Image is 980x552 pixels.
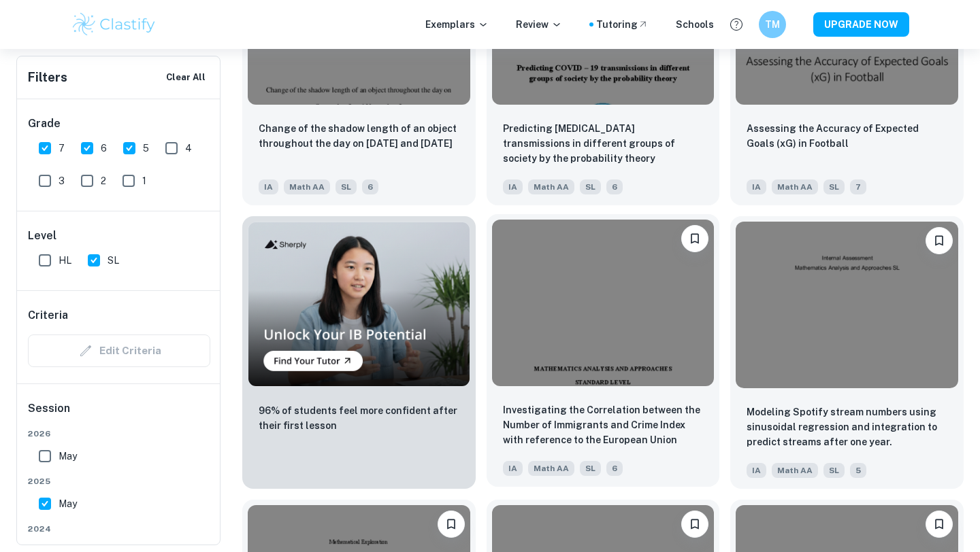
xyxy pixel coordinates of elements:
[28,475,210,487] span: 2025
[503,461,523,476] span: IA
[926,227,953,254] button: Bookmark
[681,511,708,538] button: Bookmark
[725,13,748,36] button: Help and Feedback
[772,179,818,194] span: Math AA
[765,17,781,32] h6: TM
[248,222,470,387] img: Thumbnail
[284,179,330,194] span: Math AA
[59,173,65,188] span: 3
[28,428,210,440] span: 2026
[59,141,65,156] span: 7
[516,17,562,32] p: Review
[503,121,704,166] p: Predicting COVID – 19 transmissions in different groups of society by the probability theory
[259,403,459,433] p: 96% of students feel more confident after their first lesson
[28,523,210,535] span: 2024
[242,216,476,489] a: Thumbnail96% of students feel more confident after their first lesson
[823,463,845,478] span: SL
[528,461,574,476] span: Math AA
[487,216,720,489] a: BookmarkInvestigating the Correlation between the Number of Immigrants and Crime Index with refer...
[425,17,489,32] p: Exemplars
[438,511,465,538] button: Bookmark
[736,222,958,388] img: Math AA IA example thumbnail: Modeling Spotify stream numbers using si
[59,496,77,511] span: May
[676,17,714,32] a: Schools
[336,179,357,194] span: SL
[503,402,704,449] p: Investigating the Correlation between the Number of Immigrants and Crime Index with reference to ...
[850,463,866,478] span: 5
[681,225,708,252] button: Bookmark
[71,11,157,38] img: Clastify logo
[101,173,106,188] span: 2
[143,141,149,156] span: 5
[747,121,947,151] p: Assessing the Accuracy of Expected Goals (xG) in Football
[580,461,601,476] span: SL
[813,12,909,37] button: UPGRADE NOW
[362,179,378,194] span: 6
[28,228,210,244] h6: Level
[606,461,623,476] span: 6
[503,179,523,194] span: IA
[259,121,459,151] p: Change of the shadow length of an object throughout the day on September 2 and November 2
[28,334,210,367] div: Criteria filters are unavailable when searching by topic
[59,253,71,268] span: HL
[259,179,278,194] span: IA
[823,179,845,194] span: SL
[759,11,786,38] button: TM
[850,179,866,194] span: 7
[492,220,715,386] img: Math AA IA example thumbnail: Investigating the Correlation between th
[596,17,649,32] a: Tutoring
[108,253,119,268] span: SL
[185,141,192,156] span: 4
[101,141,107,156] span: 6
[772,463,818,478] span: Math AA
[606,179,623,194] span: 6
[28,307,68,324] h6: Criteria
[747,179,766,194] span: IA
[28,68,67,87] h6: Filters
[28,116,210,132] h6: Grade
[580,179,601,194] span: SL
[163,67,209,88] button: Clear All
[528,179,574,194] span: Math AA
[926,511,953,538] button: Bookmark
[59,449,77,464] span: May
[747,463,766,478] span: IA
[142,173,146,188] span: 1
[28,400,210,428] h6: Session
[747,404,947,449] p: Modeling Spotify stream numbers using sinusoidal regression and integration to predict streams af...
[730,216,964,489] a: BookmarkModeling Spotify stream numbers using sinusoidal regression and integration to predict st...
